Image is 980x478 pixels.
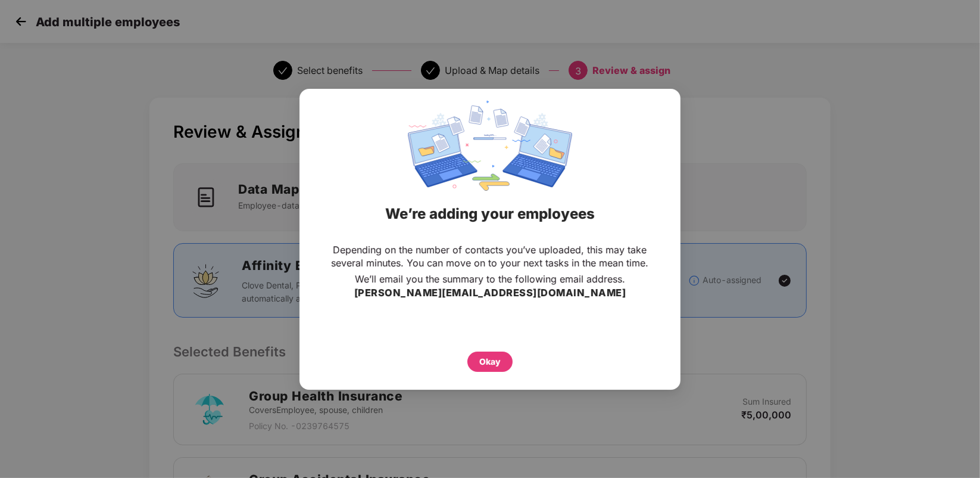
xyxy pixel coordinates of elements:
[408,101,572,191] img: svg+xml;base64,PHN2ZyBpZD0iRGF0YV9zeW5jaW5nIiB4bWxucz0iaHR0cDovL3d3dy53My5vcmcvMjAwMC9zdmciIHdpZH...
[355,272,625,285] p: We’ll email you the summary to the following email address.
[479,355,501,368] div: Okay
[354,285,626,301] h3: [PERSON_NAME][EMAIL_ADDRESS][DOMAIN_NAME]
[314,191,666,237] div: We’re adding your employees
[323,243,657,269] p: Depending on the number of contacts you’ve uploaded, this may take several minutes. You can move ...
